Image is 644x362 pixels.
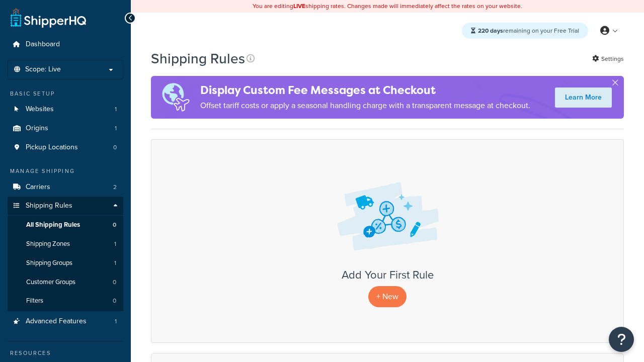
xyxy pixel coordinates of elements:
h3: Add Your First Rule [162,269,613,281]
span: Scope: Live [25,65,61,74]
li: Websites [8,100,123,119]
div: remaining on your Free Trial [462,23,588,39]
span: 0 [113,278,116,287]
span: Dashboard [26,40,60,49]
li: Filters [8,292,123,310]
div: Manage Shipping [8,167,123,175]
li: Shipping Zones [8,235,123,253]
a: Advanced Features 1 [8,312,123,331]
div: Resources [8,349,123,357]
li: Origins [8,119,123,138]
a: All Shipping Rules 0 [8,216,123,234]
a: Carriers 2 [8,178,123,197]
span: Customer Groups [26,278,75,287]
h4: Display Custom Fee Messages at Checkout [200,82,530,99]
li: All Shipping Rules [8,216,123,234]
h1: Shipping Rules [151,49,245,68]
a: Customer Groups 0 [8,273,123,292]
span: 0 [113,143,117,152]
p: Offset tariff costs or apply a seasonal handling charge with a transparent message at checkout. [200,99,530,113]
li: Pickup Locations [8,138,123,157]
a: Settings [592,52,624,66]
span: Carriers [26,183,50,192]
li: Shipping Groups [8,254,123,273]
a: Websites 1 [8,100,123,119]
span: 1 [115,124,117,133]
a: Shipping Groups 1 [8,254,123,273]
span: 0 [113,297,116,305]
li: Shipping Rules [8,197,123,311]
span: 1 [114,259,116,267]
span: Origins [26,124,48,133]
a: Learn More [555,87,612,108]
span: Websites [26,105,54,114]
span: Advanced Features [26,317,87,326]
a: Pickup Locations 0 [8,138,123,157]
span: Pickup Locations [26,143,78,152]
li: Customer Groups [8,273,123,292]
button: Open Resource Center [609,327,634,352]
a: Filters 0 [8,292,123,310]
a: Origins 1 [8,119,123,138]
span: All Shipping Rules [26,221,80,229]
span: 1 [115,105,117,114]
a: Shipping Zones 1 [8,235,123,253]
span: 1 [115,317,117,326]
p: + New [368,286,407,307]
a: Dashboard [8,35,123,54]
span: Shipping Rules [26,202,72,210]
span: 2 [113,183,117,192]
li: Carriers [8,178,123,197]
span: Filters [26,297,43,305]
a: Shipping Rules [8,197,123,215]
span: Shipping Zones [26,240,70,248]
b: LIVE [293,2,305,11]
span: Shipping Groups [26,259,72,267]
li: Advanced Features [8,312,123,331]
div: Basic Setup [8,89,123,98]
span: 1 [114,240,116,248]
strong: 220 days [478,26,503,35]
a: ShipperHQ Home [11,8,86,28]
img: duties-banner-06bc72dcb5fe05cb3f9472aba00be2ae8eb53ab6f0d8bb03d382ba314ac3c341.png [151,76,200,119]
span: 0 [113,221,116,229]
